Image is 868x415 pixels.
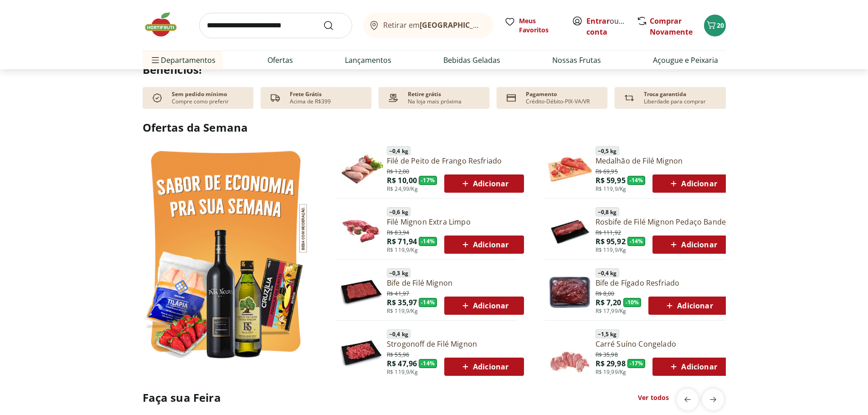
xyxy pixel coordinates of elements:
img: payment [386,91,401,105]
p: Retire grátis [408,91,441,98]
h2: Benefícios! [143,63,726,76]
img: Principal [548,209,592,252]
img: Bife de Fígado Resfriado [548,270,592,313]
span: R$ 119,9/Kg [387,307,418,315]
p: Frete Grátis [290,91,322,98]
a: Medalhão de Filé Mignon [596,156,733,166]
span: R$ 35,97 [387,297,417,307]
a: Rosbife de Filé Mignon Pedaço Bandeja [596,217,733,227]
img: Principal [339,331,383,374]
p: Crédito-Débito-PIX-VA/VR [526,98,590,105]
h2: Ofertas da Semana [143,120,726,135]
a: Carré Suíno Congelado [596,339,733,349]
img: Devolução [622,91,637,105]
a: Açougue e Peixaria [653,55,718,66]
span: ~ 0,8 kg [596,207,619,216]
p: Liberdade para comprar [644,98,706,105]
span: ~ 0,5 kg [596,146,619,155]
a: Lançamentos [345,55,391,66]
span: ~ 0,6 kg [387,207,411,216]
button: Submit Search [323,20,345,31]
a: Ver todos [638,393,669,402]
button: Carrinho [704,15,726,36]
span: ~ 0,4 kg [387,329,411,338]
button: Adicionar [444,297,524,315]
span: R$ 55,96 [387,349,409,359]
img: Ver todos [143,143,309,364]
a: Criar conta [586,16,637,37]
button: previous [677,389,699,410]
span: ~ 0,3 kg [387,268,411,277]
span: R$ 71,94 [387,236,417,246]
span: R$ 12,00 [387,166,409,175]
img: check [150,91,164,105]
img: Hortifruti [143,11,188,38]
button: Adicionar [652,174,732,193]
span: R$ 119,9/Kg [596,246,627,254]
span: R$ 59,95 [596,175,626,185]
button: Adicionar [444,174,524,193]
img: card [504,91,519,105]
button: Retirar em[GEOGRAPHIC_DATA]/[GEOGRAPHIC_DATA] [363,13,493,38]
span: R$ 119,9/Kg [387,369,418,376]
span: R$ 119,9/Kg [387,246,418,254]
a: Bife de Fígado Resfriado [596,278,729,288]
a: Meus Favoritos [504,16,561,35]
img: Filé de Peito de Frango Resfriado [339,148,383,191]
a: Ofertas [267,55,293,66]
span: Adicionar [460,300,508,311]
span: R$ 41,97 [387,288,409,297]
span: Retirar em [383,21,484,29]
button: Adicionar [648,297,728,315]
p: Pagamento [526,91,557,98]
span: R$ 8,00 [596,288,615,297]
span: R$ 7,20 [596,297,621,307]
span: R$ 35,98 [596,349,618,359]
button: Adicionar [652,236,732,254]
span: ~ 0,4 kg [387,146,411,155]
span: Adicionar [664,300,713,311]
button: Adicionar [652,358,732,376]
span: Adicionar [460,361,508,372]
a: Bebidas Geladas [443,55,500,66]
span: Adicionar [460,178,508,189]
span: R$ 17,99/Kg [596,307,627,315]
img: Principal [548,331,592,374]
img: Filé Mignon Extra Limpo [339,209,383,252]
span: R$ 24,99/Kg [387,185,418,193]
span: R$ 47,96 [387,359,417,369]
span: - 10 % [623,298,642,307]
b: [GEOGRAPHIC_DATA]/[GEOGRAPHIC_DATA] [420,20,573,30]
a: Comprar Novamente [650,16,693,37]
span: - 14 % [627,237,646,246]
button: Adicionar [444,358,524,376]
span: R$ 10,00 [387,175,417,185]
span: ~ 1,5 kg [596,329,619,338]
span: - 17 % [419,176,437,185]
p: Troca garantida [644,91,686,98]
span: Adicionar [668,239,717,250]
a: Strogonoff de Filé Mignon [387,339,524,349]
p: Acima de R$399 [290,98,331,105]
span: - 17 % [627,359,646,368]
span: Adicionar [668,361,717,372]
span: - 14 % [419,359,437,368]
span: - 14 % [419,237,437,246]
span: R$ 29,98 [596,359,626,369]
span: ou [586,15,627,37]
span: R$ 111,92 [596,227,621,236]
span: R$ 69,95 [596,166,618,175]
span: ~ 0,4 kg [596,268,619,277]
p: Compre como preferir [172,98,229,105]
span: - 14 % [419,298,437,307]
a: Filé Mignon Extra Limpo [387,217,524,227]
button: Adicionar [444,236,524,254]
p: Na loja mais próxima [408,98,462,105]
span: Adicionar [460,239,508,250]
img: truck [268,91,282,105]
span: Departamentos [150,49,216,71]
span: Meus Favoritos [519,16,561,35]
img: Principal [339,270,383,313]
a: Filé de Peito de Frango Resfriado [387,156,524,166]
span: Adicionar [668,178,717,189]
